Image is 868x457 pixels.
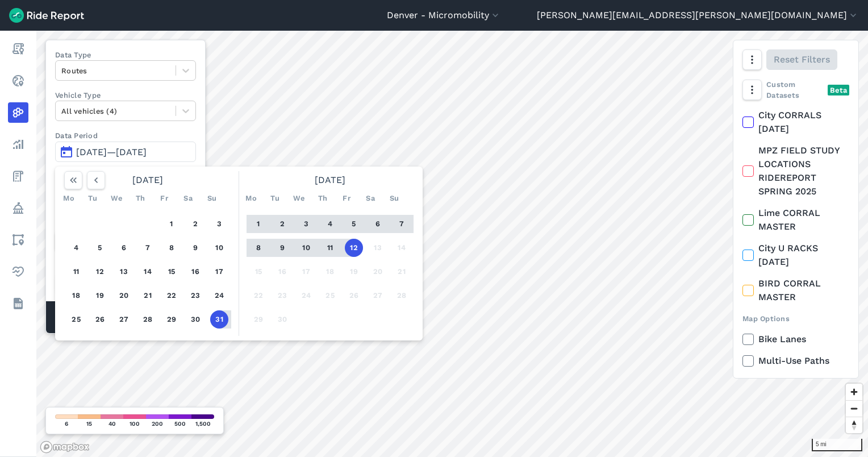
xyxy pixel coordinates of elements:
[115,263,133,281] button: 13
[249,239,268,257] button: 8
[8,102,28,123] a: Heatmaps
[345,239,363,257] button: 12
[249,310,268,329] button: 29
[162,286,181,305] button: 22
[742,354,849,368] label: Multi-Use Paths
[846,400,862,417] button: Zoom out
[369,239,387,257] button: 13
[345,263,363,281] button: 19
[210,310,228,329] button: 31
[186,215,205,233] button: 2
[91,263,109,281] button: 12
[337,189,356,207] div: Fr
[55,130,196,141] label: Data Period
[297,239,315,257] button: 10
[8,166,28,186] a: Fees
[273,215,291,233] button: 2
[766,49,837,70] button: Reset Filters
[115,310,133,329] button: 27
[393,215,411,233] button: 7
[210,263,228,281] button: 17
[210,239,228,257] button: 10
[249,215,268,233] button: 1
[369,215,387,233] button: 6
[345,286,363,305] button: 26
[55,49,196,60] label: Data Type
[67,263,85,281] button: 11
[131,189,149,207] div: Th
[273,286,291,305] button: 23
[249,286,268,305] button: 22
[321,239,339,257] button: 11
[742,109,849,136] label: City CORRALS [DATE]
[186,286,205,305] button: 23
[537,9,859,22] button: [PERSON_NAME][EMAIL_ADDRESS][PERSON_NAME][DOMAIN_NAME]
[91,310,109,329] button: 26
[210,215,228,233] button: 3
[249,263,268,281] button: 15
[76,147,147,157] span: [DATE]—[DATE]
[8,230,28,250] a: Areas
[115,286,133,305] button: 20
[266,189,284,207] div: Tu
[314,189,332,207] div: Th
[186,310,205,329] button: 30
[242,171,418,189] div: [DATE]
[846,384,862,400] button: Zoom in
[162,310,181,329] button: 29
[162,239,181,257] button: 8
[67,310,85,329] button: 25
[345,215,363,233] button: 5
[91,286,109,305] button: 19
[203,189,221,207] div: Su
[742,242,849,269] label: City U RACKS [DATE]
[36,31,868,457] canvas: Map
[115,239,133,257] button: 6
[210,286,228,305] button: 24
[393,286,411,305] button: 28
[8,134,28,155] a: Analyze
[361,189,379,207] div: Sa
[273,263,291,281] button: 16
[290,189,308,207] div: We
[9,8,84,23] img: Ride Report
[774,53,830,67] span: Reset Filters
[273,310,291,329] button: 30
[321,286,339,305] button: 25
[179,189,197,207] div: Sa
[8,198,28,218] a: Policy
[828,85,849,95] div: Beta
[742,144,849,198] label: MPZ FIELD STUDY LOCATIONS RIDEREPORT SPRING 2025
[273,239,291,257] button: 9
[55,142,196,162] button: [DATE]—[DATE]
[812,439,862,451] div: 5 mi
[742,377,849,388] div: Export
[139,239,157,257] button: 7
[186,239,205,257] button: 9
[139,310,157,329] button: 28
[321,263,339,281] button: 18
[742,333,849,346] label: Bike Lanes
[8,39,28,59] a: Report
[369,263,387,281] button: 20
[742,313,849,324] div: Map Options
[84,189,102,207] div: Tu
[8,293,28,314] a: Datasets
[297,286,315,305] button: 24
[46,301,205,333] div: Matched Trips
[67,239,85,257] button: 4
[297,263,315,281] button: 17
[8,70,28,91] a: Realtime
[242,189,260,207] div: Mo
[387,9,501,22] button: Denver - Micromobility
[162,263,181,281] button: 15
[60,171,236,189] div: [DATE]
[742,206,849,234] label: Lime CORRAL MASTER
[67,286,85,305] button: 18
[186,263,205,281] button: 16
[162,215,181,233] button: 1
[742,277,849,304] label: BIRD CORRAL MASTER
[385,189,403,207] div: Su
[393,239,411,257] button: 14
[91,239,109,257] button: 5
